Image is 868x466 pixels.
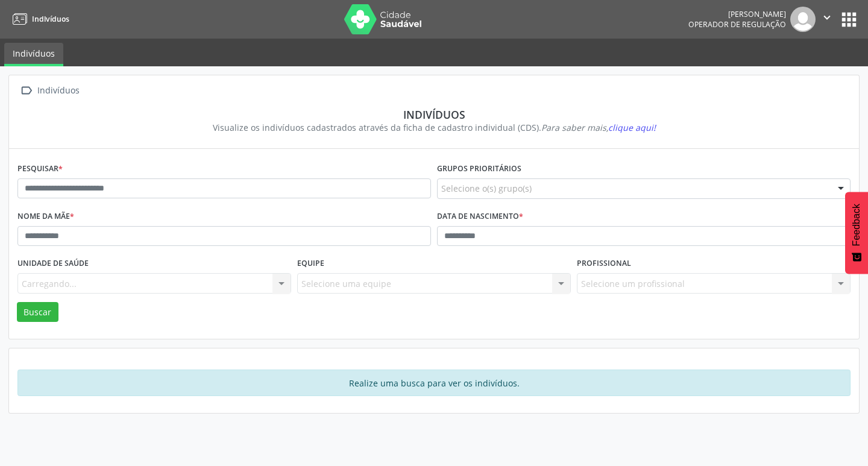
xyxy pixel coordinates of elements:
div: Realize uma busca para ver os indivíduos. [17,370,851,396]
a:  Indivíduos [17,82,81,99]
div: Visualize os indivíduos cadastrados através da ficha de cadastro individual (CDS). [26,121,842,134]
label: Unidade de saúde [17,254,89,273]
label: Profissional [577,254,631,273]
i: Para saber mais, [541,122,656,133]
span: Selecione o(s) grupo(s) [441,182,532,195]
a: Indivíduos [8,9,69,29]
div: Indivíduos [35,82,81,99]
label: Grupos prioritários [437,160,521,178]
a: Indivíduos [4,43,63,66]
span: Indivíduos [32,14,69,24]
span: Operador de regulação [688,19,786,30]
img: img [790,7,816,32]
i:  [17,82,35,99]
div: Indivíduos [26,108,842,121]
div: [PERSON_NAME] [688,9,786,19]
button: Buscar [17,302,58,323]
label: Nome da mãe [17,207,74,226]
label: Pesquisar [17,160,63,178]
label: Equipe [297,254,324,273]
span: clique aqui! [608,122,656,133]
button: Feedback - Mostrar pesquisa [845,192,868,274]
button:  [816,7,838,32]
button: apps [838,9,860,30]
span: Feedback [851,204,862,246]
i:  [820,11,834,24]
label: Data de nascimento [437,207,523,226]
